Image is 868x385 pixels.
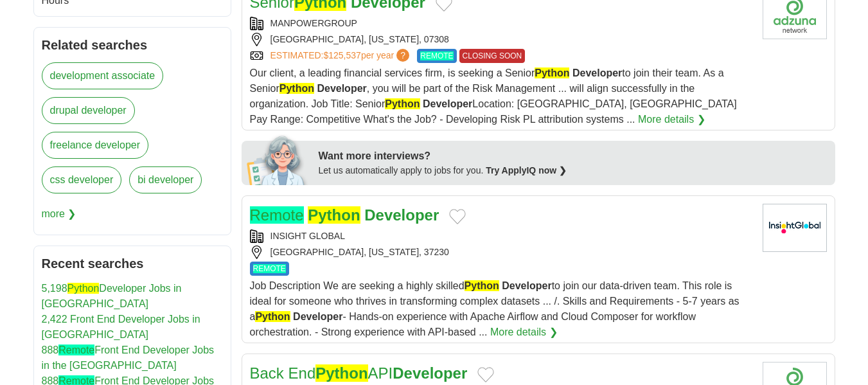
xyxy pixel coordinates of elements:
[317,83,366,94] strong: Developer
[279,83,314,94] ah_el_jm_1710850230919: Python
[465,280,499,291] ah_el_jm_1710850230919: Python
[393,364,467,382] strong: Developer
[250,206,304,224] ah_el_jm_1710857245543: Remote
[502,280,551,291] strong: Developer
[255,311,290,322] ah_el_jm_1710850230919: Python
[42,62,164,89] a: development associate
[319,148,828,164] div: Want more interviews?
[535,67,569,78] ah_el_jm_1710850230919: Python
[42,201,76,227] span: more ❯
[449,209,466,224] button: Add to favorite jobs
[42,345,215,371] a: 888RemoteFront End Developer Jobs in the [GEOGRAPHIC_DATA]
[42,132,149,159] a: freelance developer
[319,164,828,177] div: Let us automatically apply to jobs for you.
[486,165,567,175] a: Try ApplyIQ now ❯
[323,50,360,60] span: $125,537
[250,280,740,337] span: Job Description We are seeking a highly skilled to join our data-driven team. This role is ideal ...
[58,345,94,355] ah_el_jm_1710857245543: Remote
[385,98,420,109] ah_el_jm_1710850230919: Python
[763,204,827,252] img: Insight Global logo
[250,206,439,224] a: Remote Python Developer
[250,33,752,46] div: [GEOGRAPHIC_DATA], [US_STATE], 07308
[250,67,737,125] span: Our client, a leading financial services firm, is seeking a Senior to join their team. As a Senio...
[490,325,558,340] a: More details ❯
[572,67,622,78] strong: Developer
[42,97,135,124] a: drupal developer
[638,112,705,127] a: More details ❯
[42,314,200,340] a: 2,422 Front End Developer Jobs in [GEOGRAPHIC_DATA]
[477,367,494,382] button: Add to favorite jobs
[293,311,342,322] strong: Developer
[396,49,409,62] span: ?
[423,98,472,109] strong: Developer
[459,49,526,63] span: CLOSING SOON
[420,51,453,60] ah_el_jm_1710857245543: REMOTE
[364,206,439,224] strong: Developer
[42,254,223,273] h2: Recent searches
[67,283,100,294] ah_el_jm_1710850230919: Python
[42,35,223,55] h2: Related searches
[42,283,182,309] a: 5,198PythonDeveloper Jobs in [GEOGRAPHIC_DATA]
[129,166,202,193] a: bi developer
[253,264,286,273] ah_el_jm_1710857245543: REMOTE
[42,166,122,193] a: css developer
[315,364,368,382] ah_el_jm_1710850230919: Python
[247,134,309,185] img: apply-iq-scientist.png
[308,206,360,224] ah_el_jm_1710850230919: Python
[250,364,468,382] a: Back EndPythonAPIDeveloper
[250,17,752,30] div: MANPOWERGROUP
[270,231,345,241] a: INSIGHT GLOBAL
[250,246,752,259] div: [GEOGRAPHIC_DATA], [US_STATE], 37230
[270,49,412,63] a: ESTIMATED:$125,537per year?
